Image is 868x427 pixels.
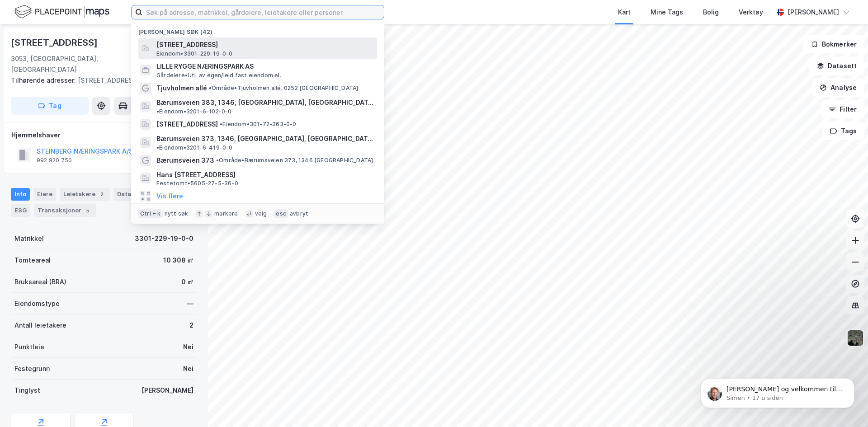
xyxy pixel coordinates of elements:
div: nytt søk [165,210,189,217]
div: Kart [618,7,631,18]
div: Bolig [703,7,719,18]
div: [PERSON_NAME] [788,7,839,18]
div: Eiendomstype [14,298,60,309]
button: Tags [822,122,864,140]
div: — [187,298,193,309]
img: logo.f888ab2527a4732fd821a326f86c7f29.svg [14,4,109,20]
button: Vis flere [156,191,183,202]
div: Nei [183,363,193,374]
div: Verktøy [739,7,763,18]
span: • [156,144,159,151]
span: Tilhørende adresser: [11,76,78,84]
span: Eiendom • 3301-229-19-0-0 [156,50,233,57]
iframe: Intercom notifications melding [687,359,868,422]
span: [STREET_ADDRESS] [156,119,218,130]
div: Datasett [113,188,147,201]
div: 10 308 ㎡ [163,255,193,266]
div: esc [274,209,288,218]
span: • [216,157,219,164]
div: 2 [189,320,193,331]
div: markere [214,210,238,217]
div: Festegrunn [14,363,50,374]
div: Info [11,188,30,201]
div: Bruksareal (BRA) [14,277,66,287]
div: [STREET_ADDRESS] [11,75,190,86]
div: ESG [11,204,30,217]
div: [STREET_ADDRESS] [11,35,99,50]
div: [PERSON_NAME] [142,385,193,396]
span: Gårdeiere • Utl. av egen/leid fast eiendom el. [156,72,281,79]
span: Tjuvholmen allé [156,83,207,94]
button: Datasett [809,57,864,75]
div: Eiere [33,188,56,201]
div: Hjemmelshaver [11,130,197,141]
div: 3053, [GEOGRAPHIC_DATA], [GEOGRAPHIC_DATA] [11,53,148,75]
span: Eiendom • 3201-6-419-0-0 [156,144,233,151]
span: Bærumsveien 373, 1346, [GEOGRAPHIC_DATA], [GEOGRAPHIC_DATA] [156,133,373,144]
span: • [209,84,212,91]
div: Nei [183,342,193,352]
div: 992 920 750 [37,157,72,164]
span: [STREET_ADDRESS] [156,39,373,50]
div: Punktleie [14,342,44,352]
input: Søk på adresse, matrikkel, gårdeiere, leietakere eller personer [142,5,384,19]
div: Tinglyst [14,385,40,396]
button: Filter [821,100,864,118]
button: Analyse [812,79,864,97]
div: 5 [83,206,92,215]
div: Antall leietakere [14,320,66,331]
div: Transaksjoner [34,204,96,217]
div: Matrikkel [14,233,44,244]
button: Bokmerker [803,35,864,53]
div: avbryt [290,210,308,217]
span: Hans [STREET_ADDRESS] [156,169,373,180]
div: Leietakere [60,188,110,201]
div: 2 [97,190,106,199]
span: LILLE RYGGE NÆRINGSPARK AS [156,61,373,72]
span: • [220,121,222,127]
div: [PERSON_NAME] søk (42) [131,21,384,38]
span: Bærumsveien 383, 1346, [GEOGRAPHIC_DATA], [GEOGRAPHIC_DATA] [156,97,373,108]
div: 0 ㎡ [181,277,193,287]
span: Område • Tjuvholmen allé, 0252 [GEOGRAPHIC_DATA] [209,84,358,92]
div: velg [255,210,267,217]
span: • [156,108,159,115]
button: Tag [11,97,89,115]
div: Ctrl + k [138,209,163,218]
span: Eiendom • 301-72-363-0-0 [220,121,297,128]
div: Tomteareal [14,255,51,266]
div: Mine Tags [651,7,683,18]
span: Område • Bærumsveien 373, 1346 [GEOGRAPHIC_DATA] [216,157,373,164]
span: Festetomt • 5605-27-5-36-0 [156,180,238,187]
span: Bærumsveien 373 [156,155,214,166]
span: Eiendom • 3201-6-102-0-0 [156,108,232,115]
img: 9k= [847,329,864,347]
div: 3301-229-19-0-0 [135,233,193,244]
